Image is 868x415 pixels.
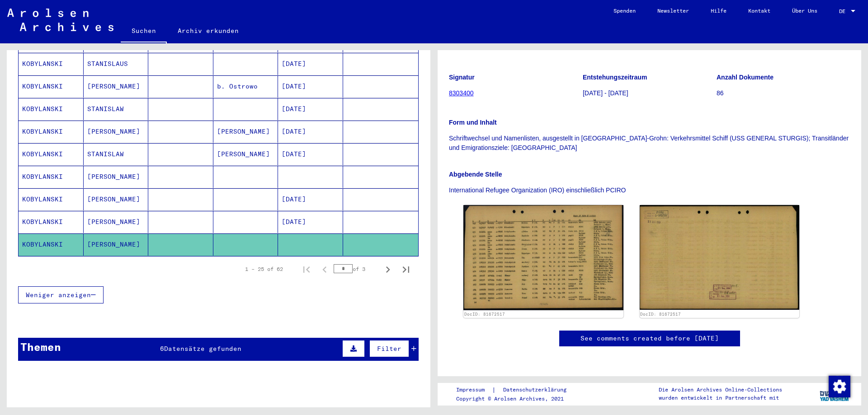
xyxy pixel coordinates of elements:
mat-cell: KOBYLANSKI [19,75,84,98]
mat-cell: [DATE] [278,98,343,120]
div: Themen [20,339,61,355]
a: Archiv erkunden [167,20,250,42]
mat-cell: [PERSON_NAME] [84,188,149,210]
mat-cell: KOBYLANSKI [19,188,84,210]
mat-cell: [PERSON_NAME] [84,233,149,256]
span: DE [839,8,849,14]
mat-cell: [PERSON_NAME] [213,143,278,165]
p: 86 [717,89,850,98]
img: Arolsen_neg.svg [7,9,113,31]
a: See comments created before [DATE] [580,334,719,343]
mat-cell: [PERSON_NAME] [84,211,149,233]
mat-cell: [DATE] [278,53,343,75]
b: Anzahl Dokumente [717,74,774,81]
mat-cell: [DATE] [278,75,343,98]
mat-cell: [PERSON_NAME] [84,75,149,98]
div: 1 – 25 of 62 [245,265,283,273]
img: yv_logo.png [818,382,852,405]
mat-cell: KOBYLANSKI [19,98,84,120]
img: Zustimmung ändern [829,376,850,397]
mat-cell: STANISLAW [84,98,149,120]
mat-cell: STANISLAW [84,143,149,165]
b: Entstehungszeitraum [583,74,647,81]
mat-cell: b. Ostrowo [213,75,278,98]
mat-cell: KOBYLANSKI [19,211,84,233]
div: of 3 [334,265,379,273]
mat-cell: KOBYLANSKI [19,166,84,188]
mat-cell: [DATE] [278,211,343,233]
mat-cell: [PERSON_NAME] [84,121,149,143]
a: 8303400 [449,89,474,97]
mat-cell: STANISLAUS [84,53,149,75]
span: 6 [160,345,164,353]
mat-cell: KOBYLANSKI [19,233,84,256]
img: 001.jpg [463,205,623,310]
mat-cell: KOBYLANSKI [19,121,84,143]
mat-cell: [DATE] [278,121,343,143]
span: Weniger anzeigen [26,291,91,299]
button: Last page [397,260,415,278]
a: Suchen [121,20,167,43]
mat-cell: [PERSON_NAME] [84,166,149,188]
button: First page [297,260,316,278]
img: 002.jpg [640,205,800,310]
mat-cell: [PERSON_NAME] [213,121,278,143]
p: Die Arolsen Archives Online-Collections [659,386,782,394]
mat-cell: [DATE] [278,188,343,210]
p: Schriftwechsel und Namenlisten, ausgestellt in [GEOGRAPHIC_DATA]-Grohn: Verkehrsmittel Schiff (US... [449,134,850,153]
button: Weniger anzeigen [18,286,104,303]
button: Filter [369,340,409,357]
mat-cell: KOBYLANSKI [19,143,84,165]
b: Form und Inhalt [449,119,497,126]
a: Datenschutzerklärung [496,385,577,395]
b: Signatur [449,74,475,81]
p: International Refugee Organization (IRO) einschließlich PCIRO [449,186,850,195]
p: wurden entwickelt in Partnerschaft mit [659,394,782,402]
button: Next page [379,260,397,278]
a: DocID: 81672517 [640,312,681,317]
div: | [456,385,577,395]
b: Abgebende Stelle [449,171,502,178]
span: Filter [377,345,401,353]
p: [DATE] - [DATE] [583,89,716,98]
span: Datensätze gefunden [164,345,241,353]
a: Impressum [456,385,492,395]
a: DocID: 81672517 [464,312,505,317]
button: Previous page [316,260,334,278]
mat-cell: [DATE] [278,143,343,165]
p: Copyright © Arolsen Archives, 2021 [456,395,577,403]
mat-cell: KOBYLANSKI [19,53,84,75]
